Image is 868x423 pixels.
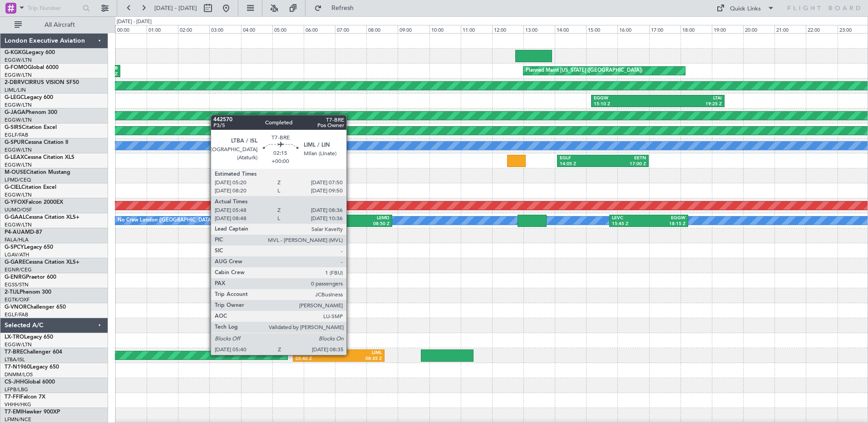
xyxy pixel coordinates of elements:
a: G-SPURCessna Citation II [5,140,68,145]
div: 01:00 [147,25,178,33]
a: LGAV/ATH [5,251,29,258]
a: DNMM/LOS [5,371,33,378]
a: LFMN/NCE [5,416,31,423]
a: FALA/HLA [5,236,29,243]
div: 14:00 [555,25,586,33]
span: 2-TIJL [5,290,20,295]
span: G-YFOX [5,200,25,205]
a: EGGW/LTN [5,341,32,348]
div: LEMD [352,215,390,221]
a: G-LEGCLegacy 600 [5,95,53,100]
div: LTBA [296,350,339,356]
a: 2-TIJLPhenom 300 [5,290,51,295]
a: EGGW/LTN [5,102,32,108]
a: EGTK/OXF [5,296,30,303]
div: Planned Maint [US_STATE] ([GEOGRAPHIC_DATA]) [526,64,642,78]
a: LTBA/ISL [5,356,25,363]
a: G-SPCYLegacy 650 [5,245,53,250]
a: G-YFOXFalcon 2000EX [5,200,63,205]
div: 21:00 [774,25,806,33]
a: EGGW/LTN [5,162,32,168]
span: LX-TRO [5,334,24,340]
a: G-GAALCessna Citation XLS+ [5,215,79,220]
a: VHHH/HKG [5,401,31,408]
a: G-LEAXCessna Citation XLS [5,155,74,160]
div: 08:50 Z [352,221,390,227]
div: 15:10 Z [594,101,658,108]
span: G-GAAL [5,215,25,220]
a: EGGW/LTN [5,192,32,198]
span: G-GARE [5,260,25,265]
a: G-SIRSCitation Excel [5,125,57,130]
span: M-OUSE [5,170,26,175]
div: 15:45 Z [612,221,649,227]
div: 06:15 Z [314,221,352,227]
input: Trip Number [28,1,80,15]
div: EETN [603,155,646,162]
button: Quick Links [712,1,779,15]
a: EGNR/CEG [5,266,32,273]
a: G-JAGAPhenom 300 [5,110,57,115]
a: EGGW/LTN [5,57,32,64]
div: EGGW [649,215,686,221]
a: EGGW/LTN [5,72,32,79]
div: EGGW [314,215,352,221]
div: 18:00 [681,25,712,33]
div: 18:15 Z [649,221,686,227]
a: EGLF/FAB [5,311,28,318]
div: 20:00 [743,25,774,33]
span: G-CIEL [5,185,21,190]
span: T7-EMI [5,409,22,415]
a: CS-JHHGlobal 6000 [5,379,55,385]
span: CS-JHH [5,379,24,385]
a: 2-DBRVCIRRUS VISION SF50 [5,80,79,85]
div: 06:00 [304,25,335,33]
div: 09:00 [398,25,429,33]
div: 17:00 Z [603,161,646,167]
div: Quick Links [730,5,761,14]
button: All Aircraft [10,18,99,32]
span: G-VNOR [5,305,27,310]
div: 22:00 [806,25,837,33]
div: 15:00 [586,25,617,33]
div: 05:00 [272,25,304,33]
span: G-SPCY [5,245,24,250]
a: T7-N1960Legacy 650 [5,364,59,370]
div: EGGW [594,95,658,102]
span: Refresh [324,5,362,11]
div: 08:35 Z [339,356,382,362]
div: 04:00 [241,25,272,33]
div: 05:40 Z [296,356,339,362]
a: LX-TROLegacy 650 [5,334,53,340]
span: T7-BRE [5,349,23,355]
a: EGLF/FAB [5,132,28,138]
div: 16:00 [617,25,649,33]
a: G-CIELCitation Excel [5,185,56,190]
a: T7-FFIFalcon 7X [5,394,45,400]
div: 07:00 [335,25,366,33]
span: P4-AUA [5,230,25,235]
div: LEVC [612,215,649,221]
span: G-SIRS [5,125,22,130]
span: G-SPUR [5,140,25,145]
a: T7-BREChallenger 604 [5,349,62,355]
a: G-KGKGLegacy 600 [5,50,55,55]
div: 13:00 [523,25,555,33]
span: G-LEGC [5,95,24,100]
div: 08:00 [366,25,398,33]
div: 14:05 Z [560,161,603,167]
a: M-OUSECitation Mustang [5,170,70,175]
a: G-FOMOGlobal 6000 [5,65,59,70]
div: 19:25 Z [658,101,722,108]
span: G-LEAX [5,155,24,160]
a: UUMO/OSF [5,207,32,213]
span: G-FOMO [5,65,28,70]
div: 10:00 [429,25,461,33]
a: P4-AUAMD-87 [5,230,42,235]
a: G-GARECessna Citation XLS+ [5,260,79,265]
div: 19:00 [712,25,743,33]
a: LIML/LIN [5,87,26,93]
div: EGLF [560,155,603,162]
div: No Crew London ([GEOGRAPHIC_DATA]) [118,214,214,227]
div: 11:00 [461,25,492,33]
